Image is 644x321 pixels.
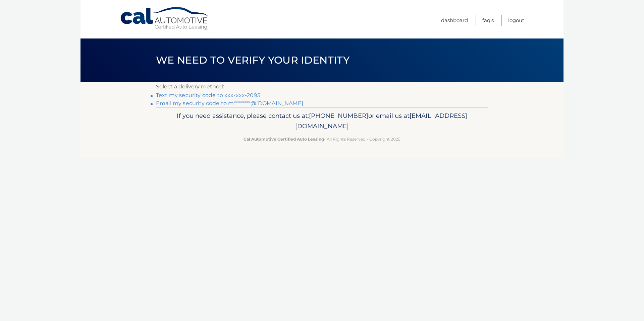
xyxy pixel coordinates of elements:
[160,110,484,132] p: If you need assistance, please contact us at: or email us at
[482,15,494,26] a: FAQ's
[120,7,210,30] a: Cal Automotive
[508,15,524,26] a: Logout
[156,54,350,66] span: We need to verify your identity
[441,15,468,26] a: Dashboard
[156,82,488,91] p: Select a delivery method:
[309,112,368,119] span: [PHONE_NUMBER]
[156,92,260,98] a: Text my security code to xxx-xxx-2095
[160,136,484,143] p: - All Rights Reserved - Copyright 2025
[244,137,324,142] strong: Cal Automotive Certified Auto Leasing
[156,100,303,106] a: Email my security code to m********@[DOMAIN_NAME]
